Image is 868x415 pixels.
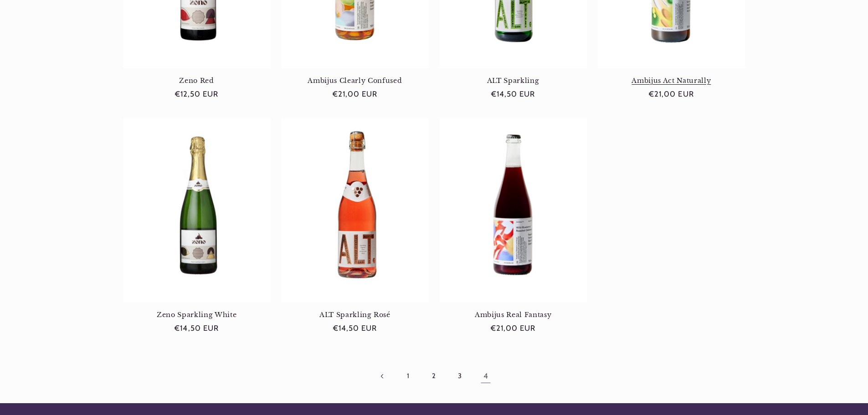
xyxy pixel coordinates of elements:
a: Pagina anterior [372,366,393,387]
a: Zeno Red [123,77,270,85]
a: Ambijus Act Naturally [598,77,745,85]
nav: Paginación [123,366,745,387]
a: Página 2 [423,366,444,387]
a: Página 3 [449,366,470,387]
a: ALT Sparkling Rosé [281,311,428,319]
a: Ambijus Clearly Confused [281,77,428,85]
a: Página 1 [398,366,419,387]
a: Zeno Sparkling White [123,311,270,319]
a: Ambijus Real Fantasy [440,311,587,319]
a: ALT Sparkling [440,77,587,85]
a: Página 4 [475,366,496,387]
